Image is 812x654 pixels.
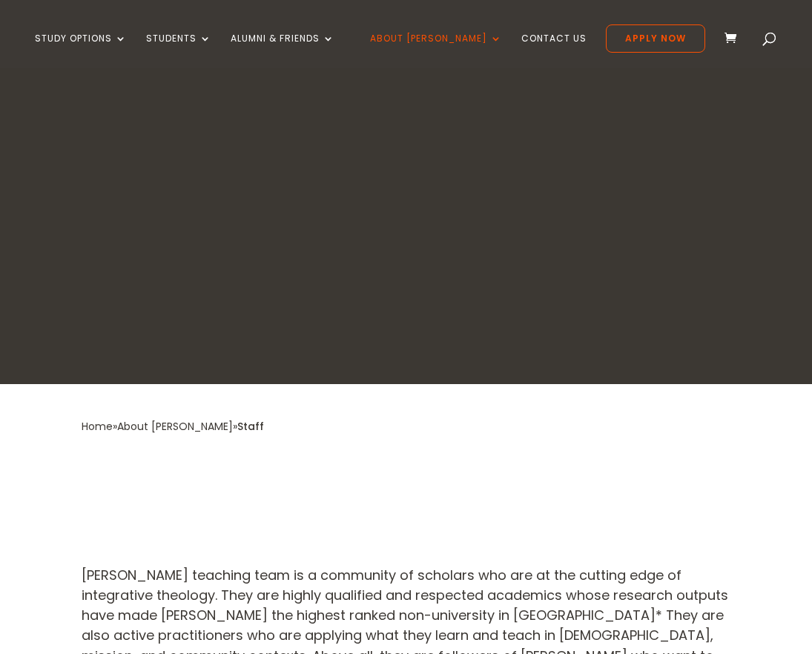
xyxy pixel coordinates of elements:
a: About [PERSON_NAME] [370,33,502,68]
a: Study Options [35,33,127,68]
a: Home [82,419,113,434]
a: Apply Now [606,24,705,53]
span: » » [82,419,264,434]
a: Students [146,33,211,68]
a: About [PERSON_NAME] [117,419,233,434]
a: Alumni & Friends [231,33,334,68]
a: Contact Us [521,33,587,68]
span: Staff [237,419,264,434]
